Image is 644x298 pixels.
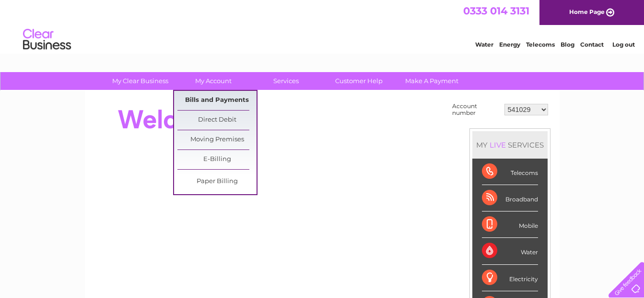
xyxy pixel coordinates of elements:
[177,130,257,149] a: Moving Premises
[246,72,326,90] a: Services
[177,111,257,130] a: Direct Debit
[463,5,529,17] a: 0333 014 3131
[392,72,471,90] a: Make A Payment
[561,41,574,48] a: Blog
[174,72,253,90] a: My Account
[482,159,538,185] div: Telecoms
[482,265,538,291] div: Electricity
[612,41,635,48] a: Log out
[475,41,493,48] a: Water
[96,5,549,47] div: Clear Business is a trading name of Verastar Limited (registered in [GEOGRAPHIC_DATA] No. 3667643...
[472,131,548,159] div: MY SERVICES
[319,72,398,90] a: Customer Help
[101,72,180,90] a: My Clear Business
[499,41,520,48] a: Energy
[488,140,508,149] div: LIVE
[482,238,538,264] div: Water
[177,172,257,191] a: Paper Billing
[482,211,538,238] div: Mobile
[482,185,538,211] div: Broadband
[177,91,257,110] a: Bills and Payments
[580,41,604,48] a: Contact
[526,41,555,48] a: Telecoms
[177,150,257,169] a: E-Billing
[23,25,71,54] img: logo.png
[450,100,502,119] td: Account number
